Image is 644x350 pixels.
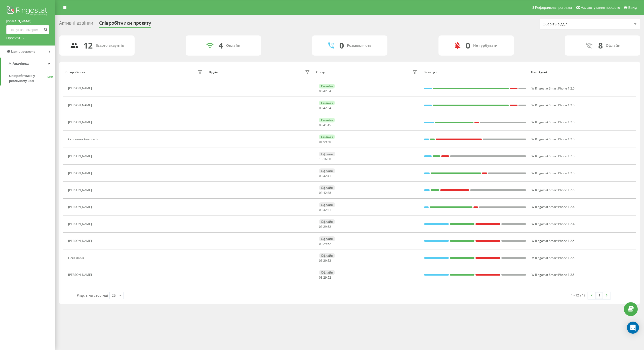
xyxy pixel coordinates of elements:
[571,293,585,298] div: 1 - 12 з 12
[473,43,498,48] div: Не турбувати
[319,276,331,279] div: : :
[323,258,327,263] span: 29
[319,258,323,263] span: 03
[6,19,49,24] a: [DOMAIN_NAME]
[319,191,331,195] div: : :
[84,41,93,50] div: 12
[68,222,93,226] div: [PERSON_NAME]
[627,322,639,334] div: Open Intercom Messenger
[319,208,331,212] div: : :
[319,106,323,110] span: 00
[532,273,575,277] span: W Ringostat Smart Phone 1.2.5
[319,236,335,241] div: Офлайн
[319,174,323,178] span: 03
[226,43,240,48] div: Онлайн
[328,242,331,246] span: 52
[209,70,218,74] div: Відділ
[319,242,331,246] div: : :
[319,84,335,89] div: Онлайн
[319,202,335,207] div: Офлайн
[323,157,327,161] span: 16
[532,256,575,260] span: M Ringostat Smart Phone 1.2.5
[328,140,331,144] span: 50
[323,89,327,93] span: 42
[532,205,575,209] span: W Ringostat Smart Phone 1.2.4
[328,191,331,195] span: 38
[466,41,470,50] div: 0
[319,123,331,127] div: : :
[59,20,93,28] div: Активні дзвінки
[68,239,93,243] div: [PERSON_NAME]
[543,22,603,26] div: Оберіть відділ
[319,259,331,262] div: : :
[323,123,327,127] span: 41
[319,157,323,161] span: 15
[319,174,331,178] div: : :
[328,106,331,110] span: 54
[319,101,335,105] div: Онлайн
[319,242,323,246] span: 03
[532,137,575,141] span: W Ringostat Smart Phone 1.2.5
[6,35,20,40] div: Проекти
[68,188,93,192] div: [PERSON_NAME]
[68,256,85,260] div: Нога Дар'я
[323,242,327,246] span: 29
[319,89,323,93] span: 00
[328,89,331,93] span: 54
[339,41,344,50] div: 0
[319,157,331,161] div: : :
[319,152,335,156] div: Офлайн
[532,86,575,91] span: W Ringostat Smart Phone 1.2.5
[595,292,603,299] a: 1
[319,219,335,224] div: Офлайн
[319,140,331,144] div: : :
[532,103,575,107] span: W Ringostat Smart Phone 1.2.5
[328,123,331,127] span: 45
[319,225,323,229] span: 03
[68,154,93,158] div: [PERSON_NAME]
[68,205,93,209] div: [PERSON_NAME]
[68,138,100,141] div: Скоромна Анастасія
[535,6,572,10] span: Реферальна програма
[328,225,331,229] span: 52
[606,43,620,48] div: Офлайн
[319,208,323,212] span: 03
[532,188,575,192] span: W Ringostat Smart Phone 1.2.5
[323,191,327,195] span: 42
[68,171,93,175] div: [PERSON_NAME]
[68,120,93,124] div: [PERSON_NAME]
[319,275,323,280] span: 03
[6,25,49,34] input: Пошук за номером
[9,71,55,85] a: Співробітники у реальному часіNEW
[319,90,331,93] div: : :
[531,70,634,74] div: User Agent
[96,43,124,48] div: Всього акаунтів
[598,41,603,50] div: 8
[532,154,575,158] span: W Ringostat Smart Phone 1.2.5
[13,62,29,65] span: Аналiтика
[65,70,85,74] div: Співробітник
[9,73,48,83] span: Співробітники у реальному часі
[532,239,575,243] span: W Ringostat Smart Phone 1.2.5
[532,171,575,175] span: W Ringostat Smart Phone 1.2.5
[68,104,93,107] div: [PERSON_NAME]
[319,225,331,229] div: : :
[219,41,223,50] div: 4
[112,293,116,298] div: 25
[319,135,335,139] div: Онлайн
[328,275,331,280] span: 52
[319,253,335,258] div: Офлайн
[581,6,620,10] span: Налаштування профілю
[319,168,335,173] div: Офлайн
[11,50,35,53] span: Центр звернень
[77,293,108,298] span: Рядків на сторінці
[319,106,331,110] div: : :
[347,43,371,48] div: Розмовляють
[323,225,327,229] span: 29
[328,208,331,212] span: 21
[323,140,327,144] span: 59
[323,174,327,178] span: 42
[319,140,323,144] span: 01
[1,58,55,70] a: Аналiтика
[316,70,326,74] div: Статус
